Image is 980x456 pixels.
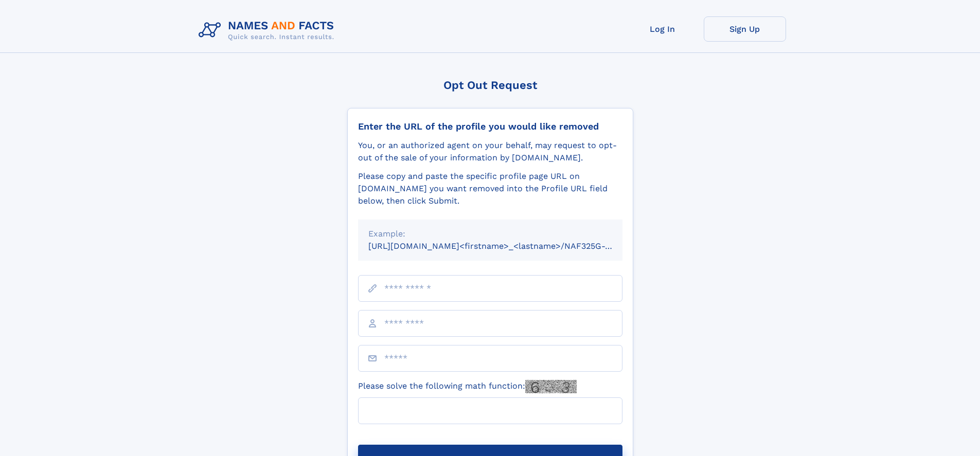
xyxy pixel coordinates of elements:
[704,16,786,42] a: Sign Up
[358,121,622,132] div: Enter the URL of the profile you would like removed
[621,16,704,42] a: Log In
[358,380,577,393] label: Please solve the following math function:
[347,79,633,92] div: Opt Out Request
[358,139,622,164] div: You, or an authorized agent on your behalf, may request to opt-out of the sale of your informatio...
[368,241,642,251] small: [URL][DOMAIN_NAME]<firstname>_<lastname>/NAF325G-xxxxxxxx
[358,170,622,207] div: Please copy and paste the specific profile page URL on [DOMAIN_NAME] you want removed into the Pr...
[194,16,343,44] img: Logo Names and Facts
[368,228,612,240] div: Example:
